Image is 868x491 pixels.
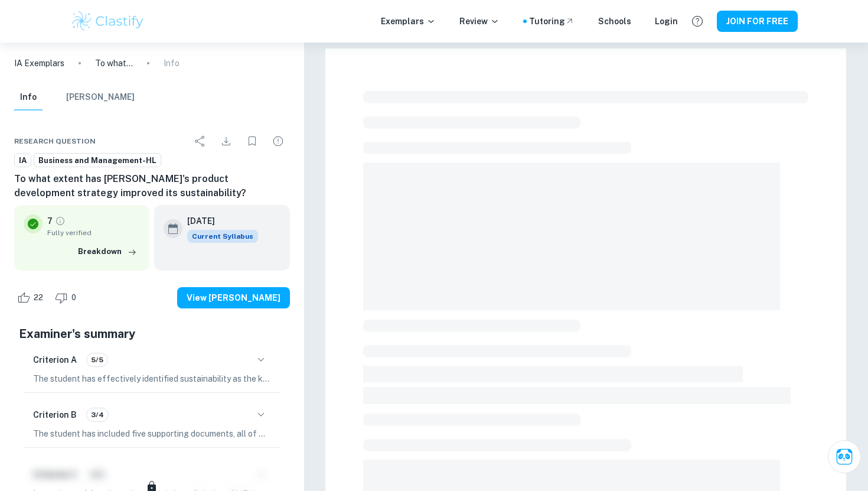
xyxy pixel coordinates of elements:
span: 3/4 [87,409,108,420]
h6: Criterion A [33,353,77,366]
span: 5/5 [87,355,107,365]
button: Info [14,84,43,110]
a: IA [14,153,31,168]
span: 0 [65,292,83,304]
h6: [DATE] [187,214,249,227]
p: Exemplars [381,15,436,28]
span: Fully verified [47,227,140,238]
div: Report issue [266,129,290,153]
h6: Criterion B [33,408,77,421]
span: 22 [27,292,50,304]
div: Dislike [52,288,83,307]
div: Bookmark [240,129,264,153]
a: Business and Management-HL [34,153,161,168]
button: JOIN FOR FREE [717,11,798,32]
p: Info [164,57,180,70]
div: Download [214,129,238,153]
p: 7 [47,214,53,227]
span: IA [15,155,31,167]
a: IA Exemplars [14,57,64,70]
button: Ask Clai [828,440,861,473]
p: The student has included five supporting documents, all of which are contemporary and relevant, a... [33,427,271,440]
p: To what extent has [PERSON_NAME]'s product development strategy improved its sustainability? [95,57,133,70]
span: Research question [14,136,96,147]
h5: Examiner's summary [19,325,285,343]
div: Share [188,129,212,153]
button: View [PERSON_NAME] [177,287,290,308]
h6: To what extent has [PERSON_NAME]'s product development strategy improved its sustainability? [14,172,290,200]
div: Like [14,288,50,307]
img: Clastify logo [70,9,145,33]
button: Breakdown [75,243,140,261]
a: Grade fully verified [55,216,66,226]
p: Review [459,15,500,28]
p: The student has effectively identified sustainability as the key concept and incorporated it thro... [33,372,271,385]
button: [PERSON_NAME] [66,84,135,110]
div: This exemplar is based on the current syllabus. Feel free to refer to it for inspiration/ideas wh... [187,230,258,243]
a: Login [655,15,678,28]
span: Business and Management-HL [34,155,161,167]
button: Help and Feedback [687,11,707,31]
span: Current Syllabus [187,230,258,243]
a: Schools [598,15,631,28]
a: Tutoring [529,15,575,28]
